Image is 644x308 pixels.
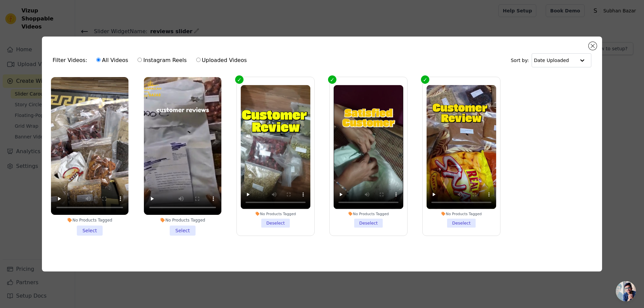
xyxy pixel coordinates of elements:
[96,56,128,65] label: All Videos
[616,281,636,301] a: Open chat
[144,218,221,223] div: No Products Tagged
[427,211,496,216] div: No Products Tagged
[196,56,247,65] label: Uploaded Videos
[240,211,310,216] div: No Products Tagged
[589,42,597,50] button: Close modal
[334,211,404,216] div: No Products Tagged
[51,218,128,223] div: No Products Tagged
[511,53,592,67] div: Sort by:
[53,53,251,68] div: Filter Videos:
[137,56,187,65] label: Instagram Reels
